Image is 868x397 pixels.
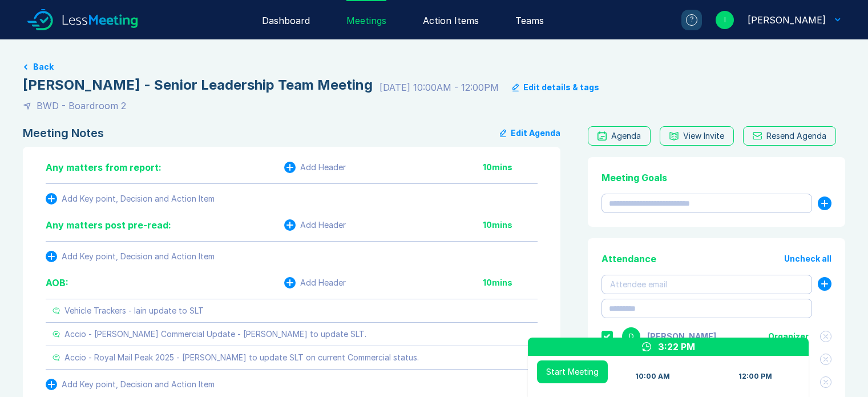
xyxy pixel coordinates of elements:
div: Organizer [768,332,809,341]
div: Agenda [611,131,641,141]
div: Resend Agenda [766,131,826,141]
a: Agenda [588,126,651,146]
div: Iain Parnell [748,13,826,27]
div: 10 mins [483,163,538,172]
div: 10 mins [483,278,538,287]
div: Accio - Royal Mail Peak 2025 - [PERSON_NAME] to update SLT on current Commercial status. [64,353,419,362]
div: ? [686,14,697,26]
div: Attendance [601,252,656,266]
div: Vehicle Trackers - Iain update to SLT [64,306,204,315]
button: Add Key point, Decision and Action Item [46,193,215,204]
button: Back [33,62,54,71]
div: 10 mins [483,220,538,230]
button: Start Meeting [537,360,608,383]
div: AOB: [46,276,68,290]
div: View Invite [683,131,724,141]
div: I [716,11,734,29]
button: View Invite [660,126,734,146]
a: Back [23,62,845,71]
button: Add Key point, Decision and Action Item [46,379,215,390]
div: Danny Sisson [647,332,716,341]
div: Add Header [300,220,346,230]
button: Uncheck all [784,254,831,263]
div: 3:22 PM [658,340,695,354]
button: Add Header [284,219,346,231]
div: [PERSON_NAME] - Senior Leadership Team Meeting [23,76,373,94]
div: Meeting Notes [23,126,104,140]
div: D [622,327,640,346]
div: BWD - Boardroom 2 [37,99,126,113]
div: 10:00 AM [635,372,670,381]
div: 12:00 PM [738,372,772,381]
div: Add Key point, Decision and Action Item [62,380,215,389]
div: Accio - [PERSON_NAME] Commercial Update - [PERSON_NAME] to update SLT. [64,330,366,339]
div: Add Key point, Decision and Action Item [62,252,215,261]
div: Any matters post pre-read: [46,218,171,232]
a: ? [668,10,702,30]
button: Edit Agenda [500,126,560,140]
button: Add Key point, Decision and Action Item [46,251,215,262]
div: Add Key point, Decision and Action Item [62,194,215,203]
div: Edit details & tags [523,83,599,92]
button: Edit details & tags [512,83,599,92]
div: Any matters from report: [46,161,162,174]
div: Add Header [300,278,346,287]
button: Add Header [284,277,346,288]
div: Add Header [300,163,346,172]
div: Meeting Goals [601,171,831,185]
button: Resend Agenda [743,126,836,146]
div: [DATE] 10:00AM - 12:00PM [380,81,499,94]
button: Add Header [284,162,346,173]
